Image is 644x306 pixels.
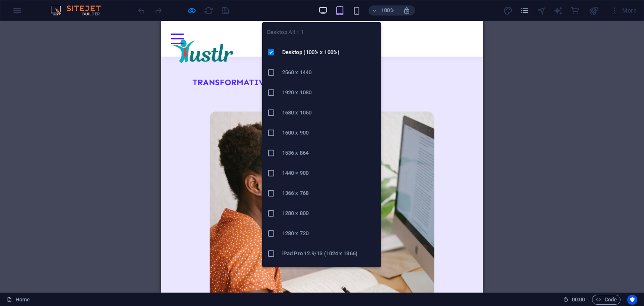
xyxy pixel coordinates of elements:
h6: 1280 x 720 [282,228,376,239]
h6: Desktop (100% x 100%) [282,47,376,57]
img: hustlr.live [10,13,73,50]
h6: 1920 x 1080 [282,88,376,98]
h6: iPad Pro 12.9/13 (1024 x 1366) [282,249,376,259]
img: Editor Logo [48,5,111,16]
span: Code [596,295,617,305]
h6: 1536 x 864 [282,148,376,158]
h6: 1600 x 900 [282,128,376,138]
button: Menu [10,13,23,14]
i: On resize automatically adjust zoom level to fit chosen device. [403,7,410,14]
button: pages [520,5,530,16]
button: 100% [369,5,398,16]
span: 00 00 [572,295,585,305]
h6: 1280 x 800 [282,208,376,218]
a: Click to cancel selection. Double-click to open Pages [7,295,30,305]
button: Code [592,295,621,305]
h6: 1680 x 1050 [282,108,376,118]
i: Pages (Ctrl+Alt+S) [520,6,530,16]
h6: Session time [563,295,585,305]
h6: 100% [381,5,395,16]
h6: 2560 x 1440 [282,67,376,78]
span: : [578,296,579,303]
strong: transformative courses [31,56,150,66]
h6: 1366 x 768 [282,188,376,198]
h6: 1440 × 900 [282,168,376,178]
button: Usercentrics [627,295,637,305]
